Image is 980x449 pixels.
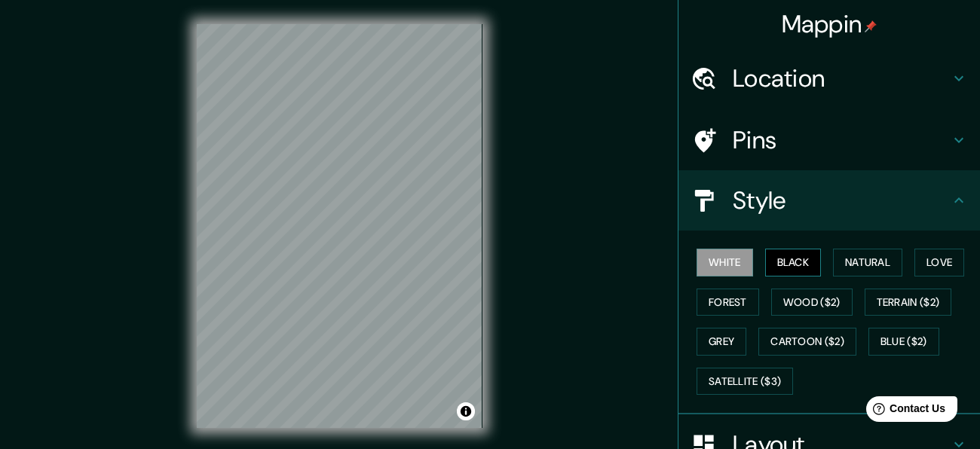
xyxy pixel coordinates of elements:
[846,390,963,432] iframe: Help widget launcher
[782,9,877,39] h4: Mappin
[678,170,980,231] div: Style
[771,289,853,316] button: Wood ($2)
[697,328,746,356] button: Grey
[697,249,753,276] button: White
[733,125,950,155] h4: Pins
[833,249,902,276] button: Natural
[697,368,793,396] button: Satellite ($3)
[197,24,482,428] canvas: Map
[765,249,822,276] button: Black
[733,185,950,215] h4: Style
[733,63,950,93] h4: Location
[678,110,980,170] div: Pins
[865,20,877,32] img: pin-icon.png
[457,402,475,420] button: Toggle attribution
[678,48,980,108] div: Location
[914,249,964,276] button: Love
[868,328,939,356] button: Blue ($2)
[758,328,856,356] button: Cartoon ($2)
[697,289,759,316] button: Forest
[865,289,952,316] button: Terrain ($2)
